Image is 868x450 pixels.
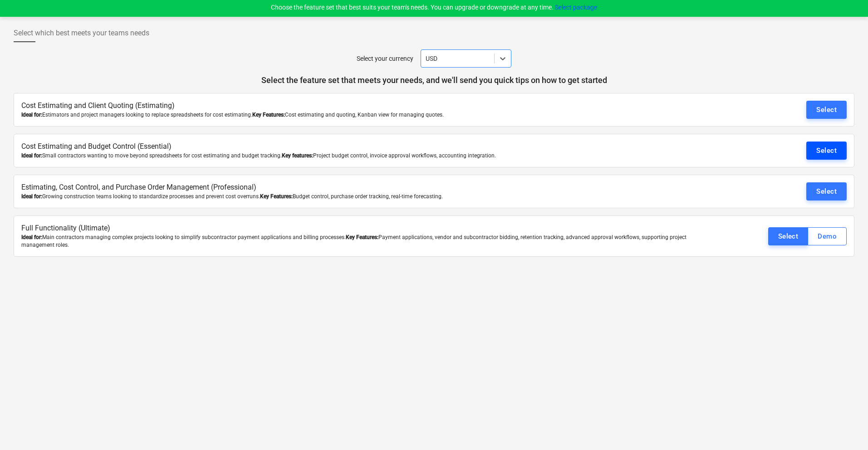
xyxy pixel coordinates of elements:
[21,234,42,240] b: Ideal for:
[806,182,847,201] button: Select
[21,142,709,152] p: Cost Estimating and Budget Control (Essential)
[21,152,709,160] div: Small contractors wanting to move beyond spreadsheets for cost estimating and budget tracking. Pr...
[806,101,847,119] button: Select
[816,186,837,197] div: Select
[21,182,709,193] p: Estimating, Cost Control, and Purchase Order Management (Professional)
[818,230,837,242] div: Demo
[346,234,378,240] b: Key Features:
[21,112,42,118] b: Ideal for:
[260,193,293,200] b: Key Features:
[816,145,837,157] div: Select
[21,152,42,159] b: Ideal for:
[282,152,313,159] b: Key features:
[357,54,413,64] p: Select your currency
[21,111,709,119] div: Estimators and project managers looking to replace spreadsheets for cost estimating. Cost estimat...
[555,3,597,12] button: Select package
[21,234,709,249] div: Main contractors managing complex projects looking to simplify subcontractor payment applications...
[21,193,42,200] b: Ideal for:
[14,28,149,39] span: Select which best meets your teams needs
[21,193,709,201] div: Growing construction teams looking to standardize processes and prevent cost overruns. Budget con...
[778,230,799,242] div: Select
[816,104,837,116] div: Select
[271,3,597,12] p: Choose the feature set that best suits your team's needs. You can upgrade or downgrade at any time.
[252,112,285,118] b: Key Features:
[21,223,709,234] p: Full Functionality (Ultimate)
[808,227,847,245] button: Demo
[14,75,854,86] p: Select the feature set that meets your needs, and we'll send you quick tips on how to get started
[21,101,709,111] p: Cost Estimating and Client Quoting (Estimating)
[806,142,847,160] button: Select
[768,227,809,245] button: Select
